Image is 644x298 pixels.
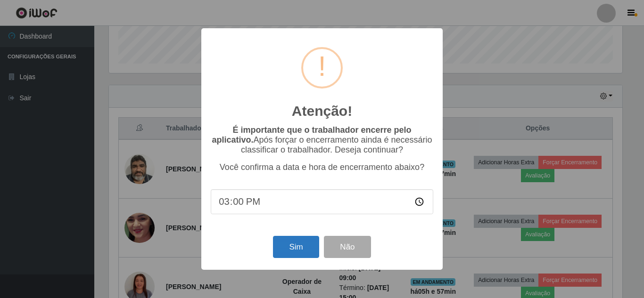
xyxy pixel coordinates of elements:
[212,125,411,145] b: É importante que o trabalhador encerre pelo aplicativo.
[292,103,352,120] h2: Atenção!
[324,236,371,258] button: Não
[211,162,433,172] p: Você confirma a data e hora de encerramento abaixo?
[211,125,433,155] p: Após forçar o encerramento ainda é necessário classificar o trabalhador. Deseja continuar?
[273,236,319,258] button: Sim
